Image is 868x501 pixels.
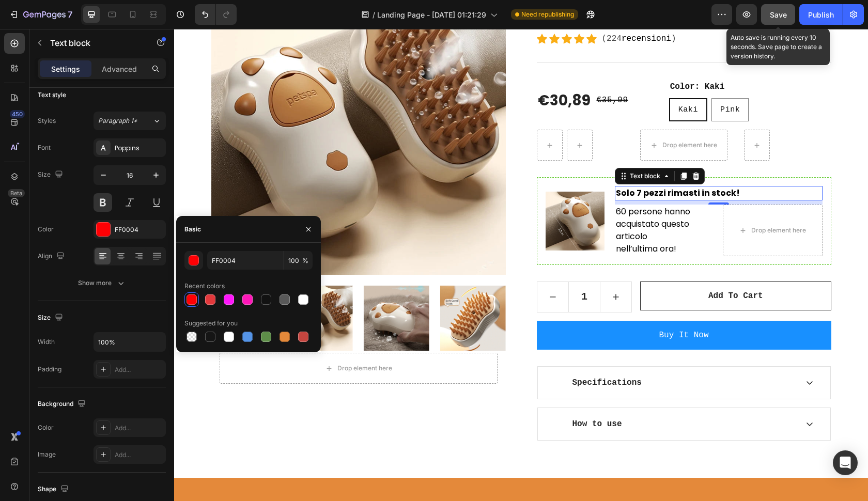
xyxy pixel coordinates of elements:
div: Drop element here [577,197,632,206]
input: Eg: FFFFFF [207,251,284,270]
legend: Color: Kaki [495,51,552,65]
div: Add... [115,365,163,374]
span: Need republishing [521,10,574,19]
div: Undo/Redo [195,4,237,25]
div: Rich Text Editor. Editing area: main [441,176,540,227]
div: Color [38,225,54,234]
span: Kaki [504,76,524,85]
div: Basic [184,225,201,234]
div: Width [38,337,55,347]
p: 7 [68,8,72,21]
div: Size [38,311,65,325]
div: Rich Text Editor. Editing area: main [441,157,648,171]
div: How to use [397,387,450,403]
div: Publish [808,9,834,20]
p: Advanced [102,64,137,74]
div: FF0004 [115,225,163,234]
div: Add... [115,450,163,460]
button: decrement [363,253,394,283]
div: Background [38,397,88,411]
img: Alt Image [371,163,430,222]
div: 450 [10,110,25,118]
div: Buy it now [485,300,534,312]
p: Text block [50,37,138,49]
div: Suggested for you [184,319,238,328]
span: Solo 7 pezzi rimasti in stock! [442,158,566,170]
div: Font [38,143,51,152]
div: Add... [115,424,163,433]
div: Size [38,168,65,182]
div: Beta [8,189,25,197]
button: Paragraph 1* [94,112,166,130]
div: Open Intercom Messenger [833,450,858,475]
span: % [302,256,308,265]
div: Color [38,423,54,432]
button: Save [761,4,795,25]
button: Buy it now [363,292,657,321]
div: Align [38,249,67,263]
div: Shape [38,482,71,496]
div: €30,89 [363,60,417,84]
div: Show more [78,278,126,288]
span: / [373,9,375,20]
div: Poppins [115,144,163,153]
span: Landing Page - [DATE] 01:21:29 [377,9,486,20]
span: 60 persone hanno acquistato questo articolo [442,177,516,213]
div: Specifications [397,346,469,362]
div: Styles [38,116,56,126]
div: Drop element here [488,112,543,120]
span: nell’ultima ora! [442,214,502,226]
input: quantity [394,253,427,283]
p: Settings [51,64,80,74]
input: Auto [94,333,165,351]
button: 7 [4,4,77,25]
div: Text block [454,143,488,152]
span: Save [770,10,787,19]
button: Publish [799,4,843,25]
div: €35,99 [422,64,455,80]
div: Text style [38,90,66,100]
iframe: Design area [174,29,868,501]
div: Image [38,450,56,459]
span: Paragraph 1* [98,116,137,126]
button: Show more [38,274,166,292]
button: increment [426,253,457,283]
div: Recent colors [184,281,225,291]
div: Padding [38,365,61,374]
div: Add to cart [534,261,589,273]
span: Pink [546,76,566,85]
button: Add to cart [466,253,657,281]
